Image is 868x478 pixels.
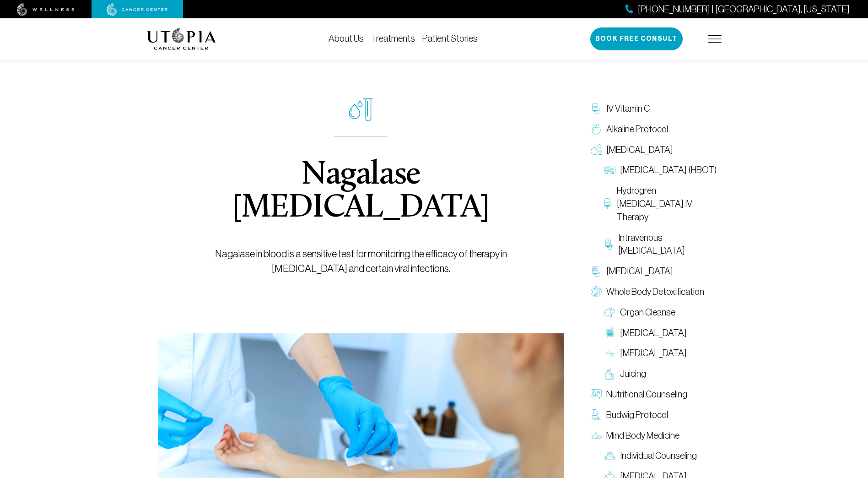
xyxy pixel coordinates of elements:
[600,180,722,227] a: Hydrogren [MEDICAL_DATA] IV Therapy
[606,285,704,299] span: Whole Body Detoxification
[606,265,673,278] span: [MEDICAL_DATA]
[591,144,602,155] img: Oxygen Therapy
[329,33,364,43] a: About Us
[586,119,722,140] a: Alkaline Protocol
[604,327,615,338] img: Colon Therapy
[620,163,717,177] span: [MEDICAL_DATA] (HBOT)
[349,98,373,122] img: icon
[606,429,679,442] span: Mind Body Medicine
[591,430,602,441] img: Mind Body Medicine
[600,160,722,180] a: [MEDICAL_DATA] (HBOT)
[617,184,717,223] span: Hydrogren [MEDICAL_DATA] IV Therapy
[586,140,722,160] a: [MEDICAL_DATA]
[600,343,722,364] a: [MEDICAL_DATA]
[586,405,722,425] a: Budwig Protocol
[620,347,687,360] span: [MEDICAL_DATA]
[618,231,717,258] span: Intravenous [MEDICAL_DATA]
[591,103,602,114] img: IV Vitamin C
[606,388,687,401] span: Nutritional Counseling
[586,384,722,405] a: Nutritional Counseling
[620,306,675,319] span: Organ Cleanse
[638,3,850,16] span: [PHONE_NUMBER] | [GEOGRAPHIC_DATA], [US_STATE]
[606,102,650,115] span: IV Vitamin C
[604,165,615,176] img: Hyperbaric Oxygen Therapy (HBOT)
[604,369,615,380] img: Juicing
[586,261,722,282] a: [MEDICAL_DATA]
[591,124,602,135] img: Alkaline Protocol
[600,364,722,384] a: Juicing
[600,445,722,466] a: Individual Counseling
[107,3,168,16] img: cancer center
[591,389,602,400] img: Nutritional Counseling
[17,3,75,16] img: wellness
[620,367,646,380] span: Juicing
[604,348,615,359] img: Lymphatic Massage
[620,449,697,462] span: Individual Counseling
[586,425,722,446] a: Mind Body Medicine
[606,408,668,422] span: Budwig Protocol
[625,3,850,16] a: [PHONE_NUMBER] | [GEOGRAPHIC_DATA], [US_STATE]
[422,33,478,43] a: Patient Stories
[604,451,615,462] img: Individual Counseling
[600,302,722,323] a: Organ Cleanse
[178,247,543,276] p: Nagalase in blood is a sensitive test for monitoring the efficacy of therapy in [MEDICAL_DATA] an...
[604,198,612,209] img: Hydrogren Peroxide IV Therapy
[590,27,683,50] button: Book Free Consult
[586,98,722,119] a: IV Vitamin C
[708,35,722,43] img: icon-hamburger
[620,326,687,340] span: [MEDICAL_DATA]
[606,143,673,157] span: [MEDICAL_DATA]
[371,33,415,43] a: Treatments
[147,28,216,50] img: logo
[591,286,602,297] img: Whole Body Detoxification
[604,307,615,318] img: Organ Cleanse
[604,239,614,250] img: Intravenous Ozone Therapy
[606,123,668,136] span: Alkaline Protocol
[600,323,722,343] a: [MEDICAL_DATA]
[591,266,602,277] img: Chelation Therapy
[586,282,722,302] a: Whole Body Detoxification
[591,409,602,420] img: Budwig Protocol
[600,228,722,261] a: Intravenous [MEDICAL_DATA]
[178,159,543,225] h1: Nagalase [MEDICAL_DATA]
